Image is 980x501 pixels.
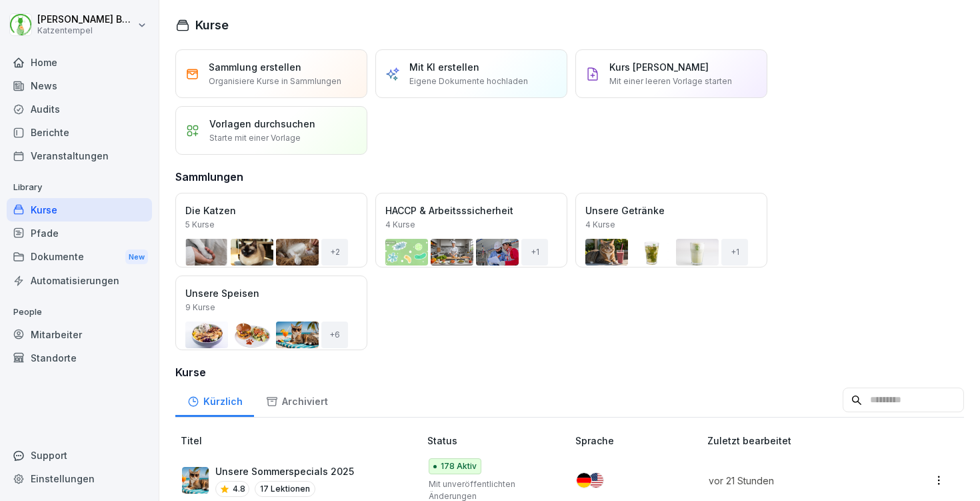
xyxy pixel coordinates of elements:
[375,193,567,268] a: HACCP & Arbeitsssicherheit4 Kurse+1
[195,16,229,34] h1: Kurse
[7,346,152,370] a: Standorte
[37,26,135,35] p: Katzentempel
[521,239,548,266] div: + 1
[7,74,152,97] a: News
[589,473,603,488] img: us.svg
[125,249,148,265] div: New
[709,474,882,488] p: vor 21 Stunden
[7,51,152,74] a: Home
[321,322,348,348] div: + 6
[209,60,301,74] p: Sammlung erstellen
[7,198,152,221] a: Kurse
[209,117,315,131] p: Vorlagen durchsuchen
[175,383,254,417] a: Kürzlich
[175,276,367,350] a: Unsere Speisen9 Kurse+6
[575,193,767,268] a: Unsere Getränke4 Kurse+1
[427,434,571,448] p: Status
[175,193,367,268] a: Die Katzen5 Kurse+2
[185,302,215,314] p: 9 Kurse
[577,473,591,488] img: de.svg
[575,434,702,448] p: Sprache
[385,203,557,217] p: HACCP & Arbeitsssicherheit
[7,302,152,323] p: People
[7,245,152,270] a: DokumenteNew
[321,239,348,266] div: + 2
[609,75,732,87] p: Mit einer leeren Vorlage starten
[7,269,152,292] a: Automatisierungen
[409,75,528,87] p: Eigene Dokumente hochladen
[721,239,748,266] div: + 1
[7,467,152,490] a: Einstellungen
[7,323,152,346] a: Mitarbeiter
[209,75,341,87] p: Organisiere Kurse in Sammlungen
[7,144,152,167] a: Veranstaltungen
[254,383,339,417] a: Archiviert
[707,434,898,448] p: Zuletzt bearbeitet
[175,169,243,185] h3: Sammlungen
[7,221,152,245] a: Pfade
[255,481,315,497] p: 17 Lektionen
[215,464,354,478] p: Unsere Sommerspecials 2025
[185,219,215,231] p: 5 Kurse
[182,467,209,494] img: tq9m61t15lf2zt9mx622xkq2.png
[37,14,135,25] p: [PERSON_NAME] Benedix
[609,60,709,74] p: Kurs [PERSON_NAME]
[181,434,422,448] p: Titel
[209,132,301,144] p: Starte mit einer Vorlage
[441,460,477,472] p: 178 Aktiv
[185,286,357,300] p: Unsere Speisen
[385,219,415,231] p: 4 Kurse
[185,203,357,217] p: Die Katzen
[7,121,152,144] a: Berichte
[7,177,152,198] p: Library
[7,444,152,467] div: Support
[585,219,615,231] p: 4 Kurse
[175,364,964,380] h3: Kurse
[409,60,479,74] p: Mit KI erstellen
[585,203,757,217] p: Unsere Getränke
[233,483,245,495] p: 4.8
[7,97,152,121] a: Audits
[7,245,152,270] div: Dokumente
